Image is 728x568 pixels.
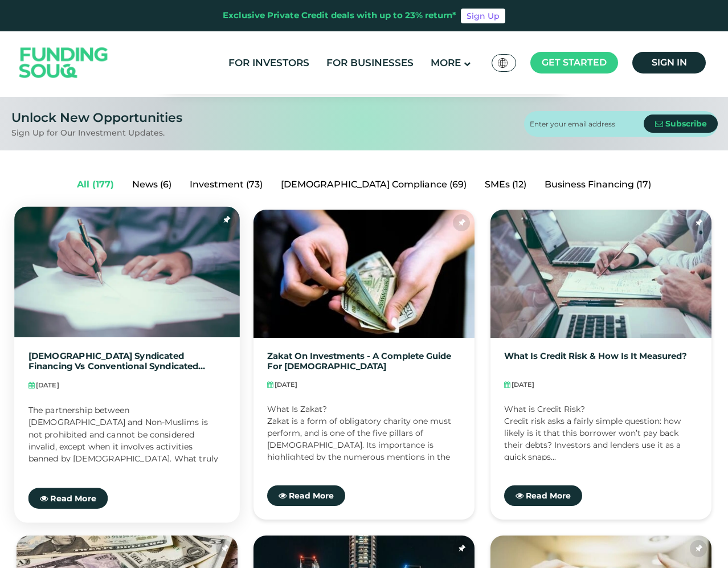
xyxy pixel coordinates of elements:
div: What Is Zakat? Zakat is a form of obligatory charity one must perform, and is one of the five pil... [267,403,461,460]
a: Sign in [632,52,706,73]
a: For Businesses [324,54,416,72]
div: Exclusive Private Credit deals with up to 23% return* [223,9,456,22]
a: Business Financing (17) [535,173,660,196]
img: What Is Credit Risk & How Is It Measured? [490,210,711,338]
span: Read More [526,491,571,501]
a: For Investors [226,54,312,72]
span: [DATE] [36,381,59,389]
a: Zakat on Investments - A complete guide for [DEMOGRAPHIC_DATA] [267,352,461,371]
span: Read More [289,491,334,501]
a: [DEMOGRAPHIC_DATA] Syndicated financing Vs Conventional Syndicated financing [28,352,226,372]
a: Read More [28,488,108,509]
a: SMEs (12) [476,173,535,196]
span: [DATE] [275,381,297,389]
div: Unlock New Opportunities [11,108,182,127]
a: Read More [504,485,582,506]
span: More [431,57,461,68]
a: Investment (73) [181,173,272,196]
input: Enter your email address [530,111,644,137]
img: Logo [8,34,120,92]
a: What Is Credit Risk & How Is It Measured? [504,352,687,371]
a: News (6) [123,173,181,196]
span: Read More [50,493,96,503]
span: Subscribe [665,118,707,129]
img: Zakat on Investments [253,210,475,338]
button: Subscribe [644,115,718,133]
a: [DEMOGRAPHIC_DATA] Compliance (69) [272,173,476,196]
img: SA Flag [498,58,508,68]
a: Sign Up [461,9,505,23]
div: What is Credit Risk? Credit risk asks a fairly simple question: how likely is it that this borrow... [504,403,698,460]
span: Get started [542,57,607,68]
span: Sign in [652,57,687,68]
img: Islamic Syndicated financing Vs Conventional Syndicated financing [14,207,240,338]
a: All (177) [68,173,123,196]
a: Read More [267,485,345,506]
div: The partnership between [DEMOGRAPHIC_DATA] and Non-Muslims is not prohibited and cannot be consid... [28,404,226,462]
div: Sign Up for Our Investment Updates. [11,127,182,139]
span: [DATE] [512,381,534,389]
